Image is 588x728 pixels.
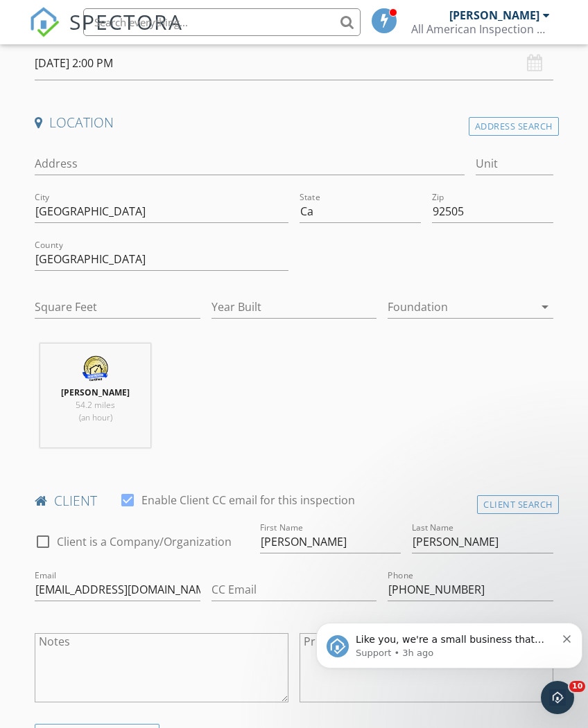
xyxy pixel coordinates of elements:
[477,495,559,514] div: Client Search
[537,299,553,315] i: arrow_drop_down
[45,53,245,66] p: Message from Support, sent 3h ago
[252,38,261,49] button: Dismiss notification
[311,594,588,691] iframe: Intercom notifications message
[57,535,232,549] label: Client is a Company/Organization
[29,19,183,48] a: SPECTORA
[541,681,574,714] iframe: Intercom live chat
[35,114,553,132] h4: Location
[141,493,355,507] label: Enable Client CC email for this inspection
[411,22,550,36] div: All American Inspection Services
[61,387,130,398] strong: [PERSON_NAME]
[83,8,361,36] input: Search everything...
[79,411,112,423] span: (an hour)
[45,40,241,107] span: Like you, we're a small business that relies on reviews to grow. If you have a few minutes, we'd ...
[35,46,553,80] input: Select date
[449,8,539,22] div: [PERSON_NAME]
[76,399,115,411] span: 54.2 miles
[29,7,60,37] img: The Best Home Inspection Software - Spectora
[569,681,585,692] span: 10
[469,117,559,136] div: Address Search
[35,492,553,510] h4: client
[82,355,110,382] img: internachicertifiedbluegoldlogo1545240140_.png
